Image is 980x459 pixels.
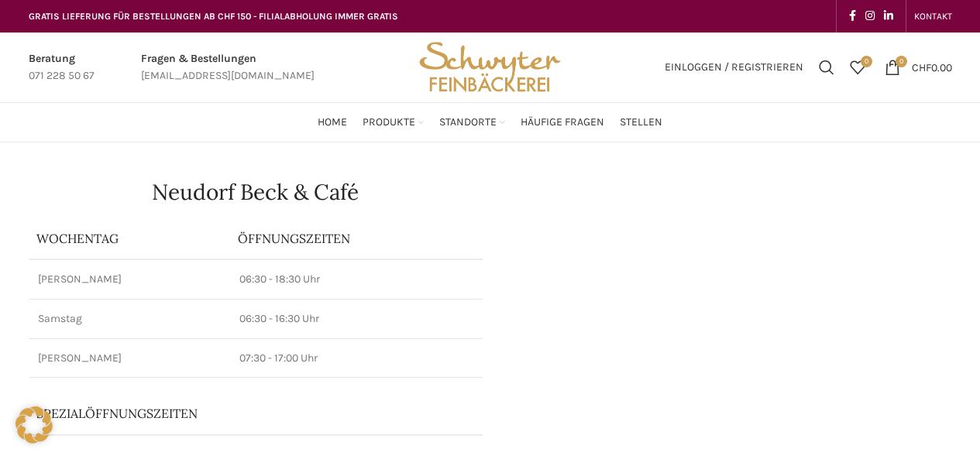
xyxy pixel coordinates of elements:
h1: Neudorf Beck & Café [29,181,483,203]
a: Linkedin social link [879,5,898,27]
a: Häufige Fragen [521,107,604,138]
a: 0 [842,52,873,83]
p: [PERSON_NAME] [38,272,221,287]
span: Stellen [620,115,662,130]
p: Wochentag [36,230,222,247]
a: Produkte [363,107,424,138]
a: Instagram social link [861,5,879,27]
p: ÖFFNUNGSZEITEN [238,230,475,247]
p: [PERSON_NAME] [38,351,221,366]
p: 06:30 - 16:30 Uhr [239,311,473,327]
span: Home [318,115,347,130]
span: KONTAKT [914,11,952,22]
a: Stellen [620,107,662,138]
div: Meine Wunschliste [842,52,873,83]
a: 0 CHF0.00 [877,52,960,83]
a: Einloggen / Registrieren [657,52,811,83]
a: Infobox link [141,50,315,85]
a: KONTAKT [914,1,952,32]
span: 0 [861,56,872,67]
a: Home [318,107,347,138]
img: Bäckerei Schwyter [414,33,566,102]
span: Einloggen / Registrieren [665,62,803,73]
span: Häufige Fragen [521,115,604,130]
div: Main navigation [21,107,960,138]
p: Samstag [38,311,221,327]
p: Spezialöffnungszeiten [36,405,432,422]
span: GRATIS LIEFERUNG FÜR BESTELLUNGEN AB CHF 150 - FILIALABHOLUNG IMMER GRATIS [29,11,398,22]
bdi: 0.00 [912,60,952,74]
a: Infobox link [29,50,95,85]
span: Standorte [439,115,497,130]
a: Site logo [414,60,566,73]
p: 06:30 - 18:30 Uhr [239,272,473,287]
a: Suchen [811,52,842,83]
span: CHF [912,60,931,74]
div: Secondary navigation [906,1,960,32]
span: 0 [896,56,907,67]
span: Produkte [363,115,415,130]
a: Facebook social link [844,5,861,27]
p: 07:30 - 17:00 Uhr [239,351,473,366]
a: Standorte [439,107,505,138]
